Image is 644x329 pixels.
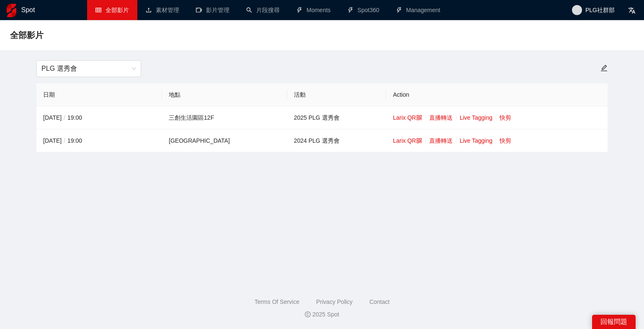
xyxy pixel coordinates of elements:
span: qrcode [416,138,422,144]
th: 日期 [36,83,162,106]
th: 活動 [287,83,386,106]
span: edit [600,64,608,72]
a: upload素材管理 [146,7,179,13]
a: Larix QR [393,137,422,144]
div: 回報問題 [592,315,636,329]
a: 直播轉送 [429,114,453,121]
div: 2025 Spot [7,310,637,319]
td: 三創生活園區12F [162,106,287,129]
a: Live Tagging [460,114,492,121]
span: table [95,7,101,13]
td: 2025 PLG 選秀會 [287,106,386,129]
span: PLG 選秀會 [41,61,136,77]
a: thunderboltMoments [296,7,331,13]
a: Terms Of Service [255,298,299,305]
a: 直播轉送 [429,137,453,144]
span: 全部影片 [106,7,129,13]
a: 快剪 [500,137,511,144]
span: / [62,114,67,121]
a: 快剪 [500,114,511,121]
a: thunderboltSpot360 [348,7,379,13]
a: Contact [369,298,389,305]
th: Action [386,83,608,106]
td: [DATE] 19:00 [36,106,162,129]
a: Larix QR [393,114,422,121]
th: 地點 [162,83,287,106]
a: thunderboltManagement [396,7,440,13]
td: [GEOGRAPHIC_DATA] [162,129,287,152]
span: qrcode [416,115,422,121]
td: 2024 PLG 選秀會 [287,129,386,152]
a: Live Tagging [460,137,492,144]
span: 全部影片 [10,28,44,42]
span: copyright [305,311,311,317]
a: Privacy Policy [316,298,353,305]
td: [DATE] 19:00 [36,129,162,152]
a: search片段搜尋 [246,7,280,13]
span: / [62,137,67,144]
img: logo [7,4,16,17]
a: video-camera影片管理 [196,7,229,13]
